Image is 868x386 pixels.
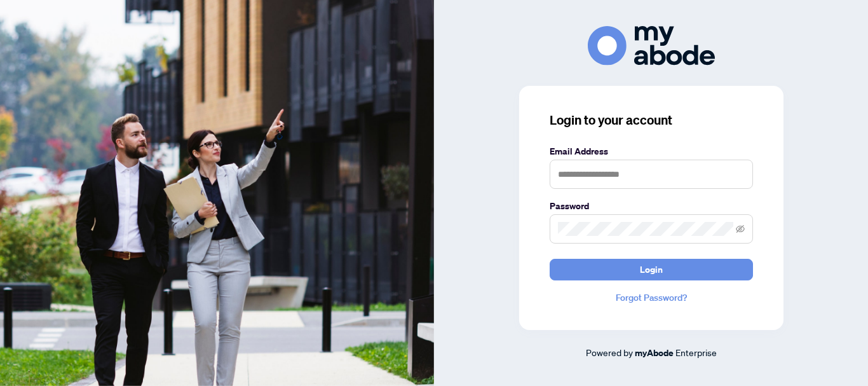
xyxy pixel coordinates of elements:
span: Enterprise [675,347,717,358]
a: myAbode [635,346,674,360]
span: Powered by [586,347,633,358]
span: Login [640,259,663,280]
span: eye-invisible [736,224,745,233]
label: Email Address [550,144,753,158]
img: ma-logo [588,26,715,65]
h3: Login to your account [550,111,753,129]
button: Login [550,259,753,280]
a: Forgot Password? [550,291,753,305]
label: Password [550,199,753,213]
